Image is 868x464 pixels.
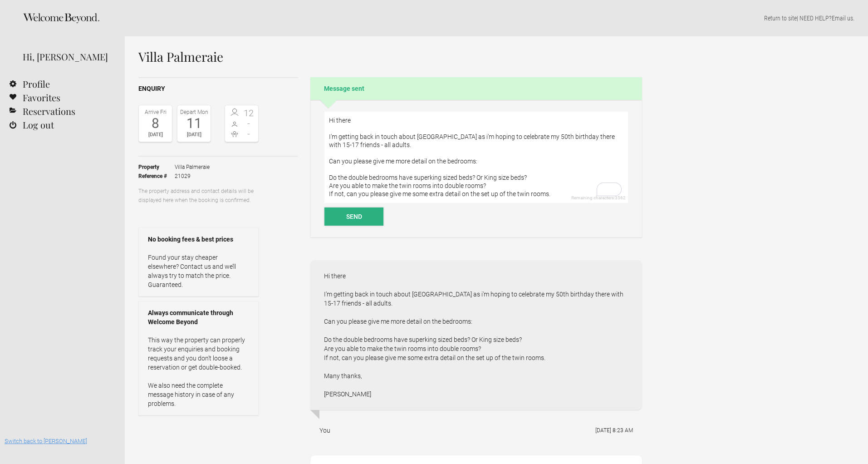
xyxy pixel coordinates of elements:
[138,50,642,64] h1: Villa Palmeraie
[319,426,330,435] div: You
[175,163,210,172] span: Villa Palmeraie
[242,129,256,138] span: -
[324,112,628,203] textarea: To enrich screen reader interactions, please activate Accessibility in Grammarly extension settings
[141,130,170,139] div: [DATE]
[138,163,175,172] strong: Property
[175,172,210,181] span: 21029
[5,438,87,444] a: Switch back to [PERSON_NAME]
[180,117,208,130] div: 11
[180,130,208,139] div: [DATE]
[764,15,797,22] a: Return to site
[148,308,249,326] strong: Always communicate through Welcome Beyond
[310,77,642,100] h2: Message sent
[242,109,256,118] span: 12
[595,427,633,434] flynt-date-display: [DATE] 8:23 AM
[138,84,298,94] h2: Enquiry
[148,336,249,408] p: This way the property can properly track your enquiries and booking requests and you don’t loose ...
[148,253,249,289] p: Found your stay cheaper elsewhere? Contact us and we’ll always try to match the price. Guaranteed.
[138,172,175,181] strong: Reference #
[242,119,256,128] span: -
[180,108,208,117] div: Depart Mon
[324,207,383,226] button: Send
[138,14,854,23] p: | NEED HELP? .
[23,50,111,64] div: Hi, [PERSON_NAME]
[832,15,853,22] a: Email us
[138,187,259,205] p: The property address and contact details will be displayed here when the booking is confirmed.
[141,117,170,130] div: 8
[148,235,249,244] strong: No booking fees & best prices
[310,260,642,410] div: Hi there I'm getting back in touch about [GEOGRAPHIC_DATA] as i'm hoping to celebrate my 50th bir...
[141,108,170,117] div: Arrive Fri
